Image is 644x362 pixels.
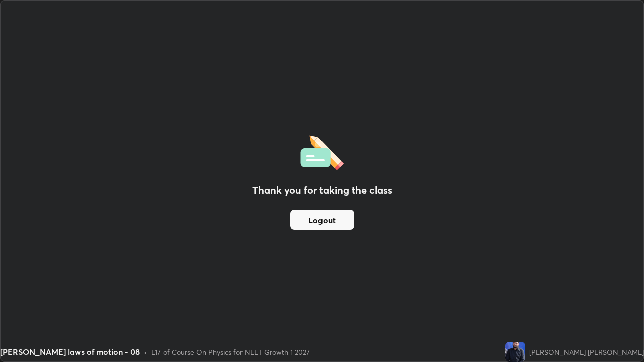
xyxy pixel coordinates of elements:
[300,132,344,170] img: offlineFeedback.1438e8b3.svg
[529,347,644,357] div: [PERSON_NAME] [PERSON_NAME]
[505,342,525,362] img: f34a0ffe40ef4429b3e21018fb94e939.jpg
[151,347,310,357] div: L17 of Course On Physics for NEET Growth 1 2027
[144,347,147,357] div: •
[252,183,392,198] h2: Thank you for taking the class
[290,210,354,230] button: Logout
